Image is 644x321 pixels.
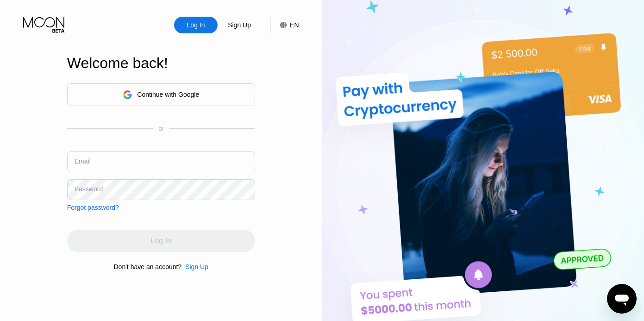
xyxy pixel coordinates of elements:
[75,157,91,165] div: Email
[227,20,252,30] div: Sign Up
[186,20,206,30] div: Log In
[174,17,218,33] div: Log In
[181,263,208,271] div: Sign Up
[67,204,119,211] div: Forgot password?
[218,17,261,33] div: Sign Up
[67,83,255,106] div: Continue with Google
[158,126,163,132] div: or
[607,284,637,314] iframe: Button to launch messaging window
[290,21,299,29] div: EN
[114,263,182,271] div: Don't have an account?
[75,185,103,193] div: Password
[270,17,299,33] div: EN
[185,263,208,271] div: Sign Up
[137,91,199,98] div: Continue with Google
[67,55,255,72] div: Welcome back!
